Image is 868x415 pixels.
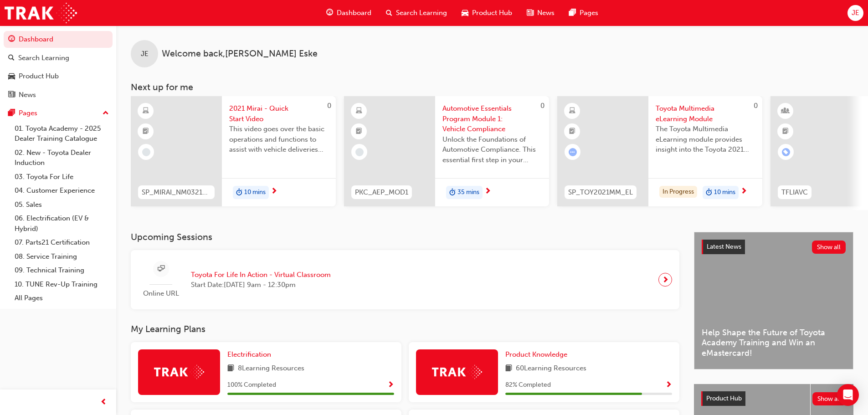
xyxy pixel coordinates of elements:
button: Pages [4,105,113,122]
a: 01. Toyota Academy - 2025 Dealer Training Catalogue [11,122,113,146]
button: Show Progress [665,379,672,391]
span: sessionType_ONLINE_URL-icon [158,263,164,275]
span: 35 mins [457,187,479,198]
a: 09. Technical Training [11,263,113,277]
a: search-iconSearch Learning [379,4,454,22]
span: guage-icon [326,7,333,19]
a: Online URLToyota For Life In Action - Virtual ClassroomStart Date:[DATE] 9am - 12:30pm [138,257,672,302]
span: JE [141,49,149,59]
span: 60 Learning Resources [516,363,586,374]
span: next-icon [740,188,747,196]
a: Product Hub [4,68,113,85]
span: SP_MIRAI_NM0321_VID [142,187,211,198]
a: Product HubShow all [701,391,846,406]
span: next-icon [662,273,669,286]
span: booktick-icon [356,126,362,138]
h3: My Learning Plans [131,324,679,334]
div: In Progress [659,186,697,198]
span: book-icon [505,363,512,374]
span: TFLIAVC [781,187,808,198]
button: Show all [812,241,846,254]
a: 10. TUNE Rev-Up Training [11,277,113,292]
span: Dashboard [337,8,371,18]
div: Pages [19,108,37,118]
span: pages-icon [569,7,576,19]
span: car-icon [8,72,15,81]
span: Welcome back , [PERSON_NAME] Eske [162,49,318,59]
span: Pages [580,8,598,18]
span: book-icon [227,363,234,374]
span: next-icon [271,188,277,196]
h3: Upcoming Sessions [131,232,679,242]
span: SP_TOY2021MM_EL [568,187,633,198]
a: 06. Electrification (EV & Hybrid) [11,211,113,236]
span: learningResourceType_ELEARNING-icon [569,105,575,117]
span: JE [852,8,859,18]
span: Automotive Essentials Program Module 1: Vehicle Compliance [442,103,542,134]
a: Electrification [227,349,275,360]
a: car-iconProduct Hub [454,4,519,22]
span: search-icon [386,7,392,19]
span: Product Knowledge [505,350,567,359]
a: Trak [5,3,77,23]
span: duration-icon [449,187,456,199]
div: Search Learning [18,53,69,63]
span: Start Date: [DATE] 9am - 12:30pm [191,280,331,290]
a: Latest NewsShow allHelp Shape the Future of Toyota Academy Training and Win an eMastercard! [694,232,853,369]
span: booktick-icon [782,126,789,138]
a: Dashboard [4,31,113,48]
span: The Toyota Multimedia eLearning module provides insight into the Toyota 2021 Multimedia technolog... [656,124,755,155]
span: 0 [327,102,331,110]
button: JE [847,5,863,21]
div: Product Hub [19,71,59,82]
div: Open Intercom Messenger [837,384,859,406]
span: 8 Learning Resources [238,363,304,374]
button: Show Progress [387,379,394,391]
a: 02. New - Toyota Dealer Induction [11,146,113,170]
a: News [4,87,113,103]
a: news-iconNews [519,4,562,22]
span: news-icon [8,91,15,99]
h3: Next up for me [116,82,868,92]
span: next-icon [484,188,491,196]
span: prev-icon [100,397,107,408]
span: learningRecordVerb_NONE-icon [142,148,150,156]
span: 100 % Completed [227,380,276,390]
span: 10 mins [714,187,735,198]
span: search-icon [8,54,15,62]
span: learningResourceType_ELEARNING-icon [143,105,149,117]
a: 07. Parts21 Certification [11,236,113,250]
span: Toyota Multimedia eLearning Module [656,103,755,124]
a: Latest NewsShow all [702,240,846,254]
span: guage-icon [8,36,15,44]
a: guage-iconDashboard [319,4,379,22]
span: booktick-icon [569,126,575,138]
button: DashboardSearch LearningProduct HubNews [4,29,113,105]
span: 2021 Mirai - Quick Start Video [229,103,329,124]
a: 05. Sales [11,198,113,212]
span: 82 % Completed [505,380,551,390]
span: learningRecordVerb_ATTEMPT-icon [569,148,577,156]
span: Electrification [227,350,271,359]
div: News [19,90,36,100]
span: Help Shape the Future of Toyota Academy Training and Win an eMastercard! [702,328,846,359]
a: 0SP_TOY2021MM_ELToyota Multimedia eLearning ModuleThe Toyota Multimedia eLearning module provides... [557,96,762,206]
a: pages-iconPages [562,4,606,22]
span: Product Hub [706,395,742,402]
span: Online URL [138,288,184,299]
a: Search Learning [4,50,113,67]
a: 0PKC_AEP_MOD1Automotive Essentials Program Module 1: Vehicle ComplianceUnlock the Foundations of ... [344,96,549,206]
span: up-icon [103,108,109,119]
a: 0SP_MIRAI_NM0321_VID2021 Mirai - Quick Start VideoThis video goes over the basic operations and f... [131,96,336,206]
span: Latest News [707,243,741,251]
span: News [537,8,555,18]
a: Product Knowledge [505,349,571,360]
span: Show Progress [665,381,672,389]
span: learningRecordVerb_ENROLL-icon [782,148,790,156]
a: 03. Toyota For Life [11,170,113,184]
span: 10 mins [244,187,266,198]
span: PKC_AEP_MOD1 [355,187,408,198]
span: Unlock the Foundations of Automotive Compliance. This essential first step in your Automotive Ess... [442,134,542,165]
span: learningResourceType_INSTRUCTOR_LED-icon [782,105,789,117]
